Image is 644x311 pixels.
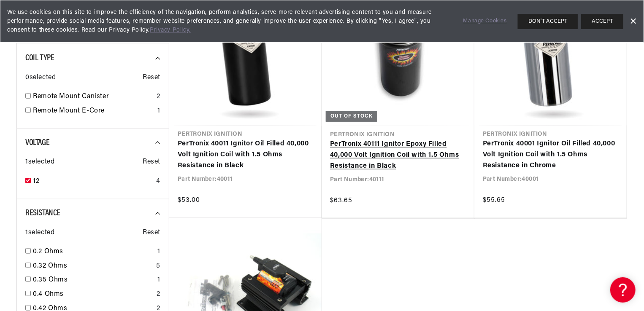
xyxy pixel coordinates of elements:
a: Remote Mount Canister [33,91,153,102]
span: Reset [143,228,160,239]
a: PerTronix 40111 Ignitor Epoxy Filled 40,000 Volt Ignition Coil with 1.5 Ohms Resistance in Black [330,139,466,172]
div: 4 [156,176,160,187]
span: 1 selected [25,157,54,168]
span: Coil Type [25,54,54,62]
div: 1 [157,106,160,117]
span: We use cookies on this site to improve the efficiency of the navigation, perform analytics, serve... [7,8,452,35]
a: Manage Cookies [463,17,507,26]
a: 12 [33,176,153,187]
a: 0.32 Ohms [33,261,153,272]
div: 2 [157,289,160,300]
a: 0.2 Ohms [33,247,154,257]
span: Reset [143,72,160,83]
span: 0 selected [25,72,56,83]
a: Remote Mount E-Core [33,106,154,117]
span: 1 selected [25,228,54,239]
div: 2 [157,91,160,102]
a: PerTronix 40011 Ignitor Oil Filled 40,000 Volt Ignition Coil with 1.5 Ohms Resistance in Black [178,139,313,171]
button: ACCEPT [581,14,623,29]
span: Resistance [25,209,60,217]
span: Voltage [25,139,49,147]
a: 0.35 Ohms [33,275,154,286]
div: 1 [157,247,160,257]
button: DON'T ACCEPT [518,14,578,29]
a: Dismiss Banner [627,15,639,28]
div: 1 [157,275,160,286]
a: Privacy Policy. [150,27,191,33]
a: 0.4 Ohms [33,289,153,300]
span: Reset [143,157,160,168]
div: 5 [156,261,160,272]
a: PerTronix 40001 Ignitor Oil Filled 40,000 Volt Ignition Coil with 1.5 Ohms Resistance in Chrome [483,139,618,171]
